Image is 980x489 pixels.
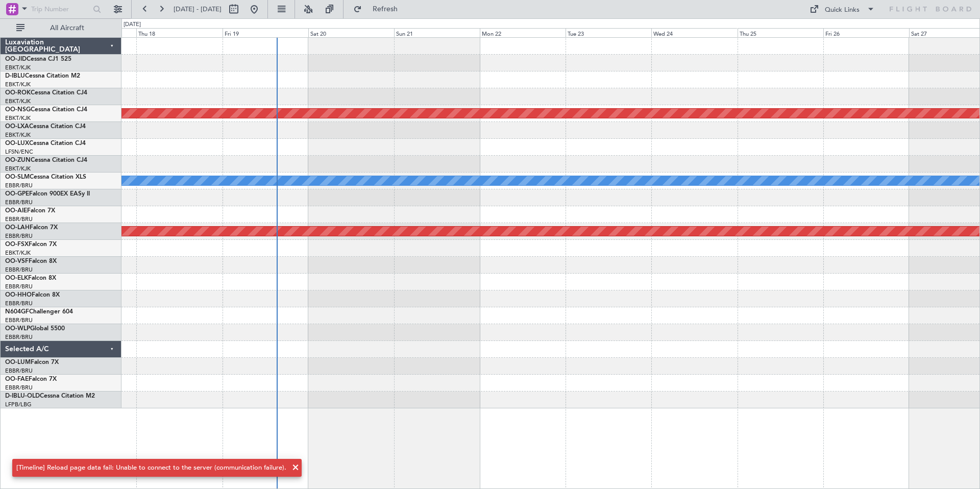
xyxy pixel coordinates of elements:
[364,6,407,13] span: Refresh
[16,463,286,473] div: [Timeline] Reload page data fail: Unable to connect to the server (communication failure).
[223,28,308,37] div: Fri 19
[136,28,222,37] div: Thu 18
[5,384,33,392] a: EBBR/BRU
[5,124,86,130] a: OO-LXACessna Citation CJ4
[5,157,87,163] a: OO-ZUNCessna Citation CJ4
[5,275,28,281] span: OO-ELK
[5,114,31,122] a: EBKT/KJK
[5,131,31,139] a: EBKT/KJK
[5,300,33,307] a: EBBR/BRU
[5,124,29,130] span: OO-LXA
[5,241,29,248] span: OO-FSX
[5,97,31,105] a: EBKT/KJK
[5,309,29,315] span: N604GF
[5,73,80,79] a: D-IBLUCessna Citation M2
[5,275,56,281] a: OO-ELKFalcon 8X
[738,28,823,37] div: Thu 25
[5,208,55,214] a: OO-AIEFalcon 7X
[5,140,86,146] a: OO-LUXCessna Citation CJ4
[394,28,480,37] div: Sun 21
[5,376,57,382] a: OO-FAEFalcon 7X
[308,28,394,37] div: Sat 20
[5,157,31,163] span: OO-ZUN
[5,258,29,264] span: OO-VSF
[27,25,108,32] span: All Aircraft
[5,401,32,408] a: LFPB/LBG
[5,90,31,96] span: OO-ROK
[5,174,86,180] a: OO-SLMCessna Citation XLS
[5,232,33,240] a: EBBR/BRU
[5,56,27,62] span: OO-JID
[5,393,95,399] a: D-IBLU-OLDCessna Citation M2
[5,73,25,79] span: D-IBLU
[825,5,860,15] div: Quick Links
[5,258,57,264] a: OO-VSFFalcon 8X
[11,20,111,36] button: All Aircraft
[5,225,58,231] a: OO-LAHFalcon 7X
[651,28,737,37] div: Wed 24
[5,367,33,375] a: EBBR/BRU
[124,20,141,29] div: [DATE]
[5,56,71,62] a: OO-JIDCessna CJ1 525
[5,393,40,399] span: D-IBLU-OLD
[5,309,73,315] a: N604GFChallenger 604
[5,215,33,223] a: EBBR/BRU
[5,292,60,298] a: OO-HHOFalcon 8X
[5,326,65,332] a: OO-WLPGlobal 5500
[5,333,33,341] a: EBBR/BRU
[5,376,29,382] span: OO-FAE
[5,148,33,156] a: LFSN/ENC
[5,174,30,180] span: OO-SLM
[5,107,31,113] span: OO-NSG
[5,241,57,248] a: OO-FSXFalcon 7X
[5,199,33,206] a: EBBR/BRU
[566,28,651,37] div: Tue 23
[5,165,31,173] a: EBKT/KJK
[5,81,31,88] a: EBKT/KJK
[5,249,31,257] a: EBKT/KJK
[31,2,90,17] input: Trip Number
[5,182,33,189] a: EBBR/BRU
[5,359,31,365] span: OO-LUM
[480,28,566,37] div: Mon 22
[5,225,30,231] span: OO-LAH
[5,64,31,71] a: EBKT/KJK
[804,1,880,17] button: Quick Links
[5,266,33,274] a: EBBR/BRU
[5,283,33,290] a: EBBR/BRU
[5,107,87,113] a: OO-NSGCessna Citation CJ4
[5,90,87,96] a: OO-ROKCessna Citation CJ4
[5,191,29,197] span: OO-GPE
[5,292,32,298] span: OO-HHO
[5,316,33,324] a: EBBR/BRU
[823,28,909,37] div: Fri 26
[5,191,90,197] a: OO-GPEFalcon 900EX EASy II
[349,1,410,17] button: Refresh
[5,326,30,332] span: OO-WLP
[5,359,59,365] a: OO-LUMFalcon 7X
[174,5,222,14] span: [DATE] - [DATE]
[5,208,27,214] span: OO-AIE
[5,140,29,146] span: OO-LUX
